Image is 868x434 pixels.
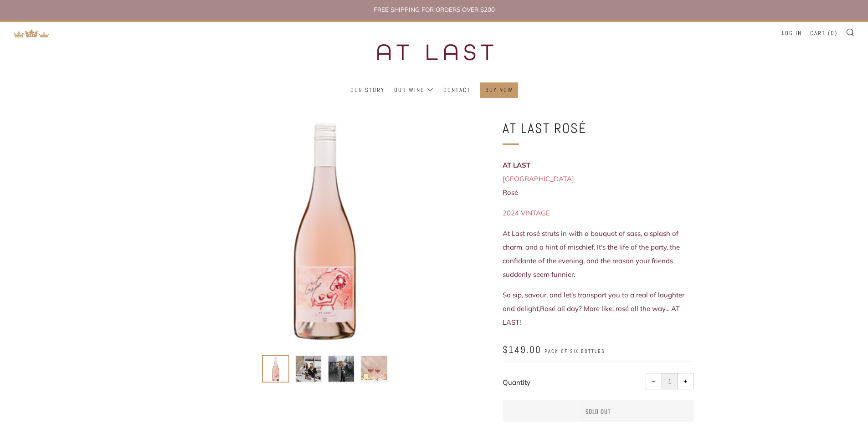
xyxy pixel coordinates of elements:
img: three kings wine merchants [354,22,514,82]
span: $149.00 [503,343,541,356]
a: Our Wine [394,83,434,97]
img: Load image into Gallery viewer, At Last Rosé [296,356,321,382]
img: Load image into Gallery viewer, At Last Rosé [329,356,354,382]
span: + [683,379,688,383]
a: Return to TKW Merchants [14,28,50,37]
span: Rosé [503,188,518,197]
span: − [652,379,656,383]
span: [GEOGRAPHIC_DATA] [503,174,574,183]
a: Our Story [350,83,385,97]
label: Quantity [503,378,530,387]
a: Cart (0) [810,26,837,41]
strong: AT LAST [503,161,530,169]
a: Log in [782,26,802,41]
h1: At Last Rosé [503,117,694,139]
a: Contact [443,83,471,97]
img: Load image into Gallery viewer, At Last Rosé [361,356,387,382]
img: Load image into Gallery viewer, At Last Rosé [263,356,288,382]
button: Sold Out [503,400,694,422]
a: Buy Now [485,83,513,97]
span: 0 [831,29,835,37]
img: Return to TKW Merchants [14,29,50,38]
input: quantity [662,373,678,389]
span: At Last rosé struts in with a bouquet of sass, a splash of charm, and a hint of mischief. It's th... [503,229,680,279]
button: Load image into Gallery viewer, At Last Rosé [262,355,289,383]
span: 2024 VINTAGE [503,209,550,217]
span: pack of six bottles [544,348,605,355]
span: So sip, savour, and let's transport you to a real of laughter and delight, Rosé all day? More lik... [503,291,684,327]
span: Sold Out [586,407,611,416]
